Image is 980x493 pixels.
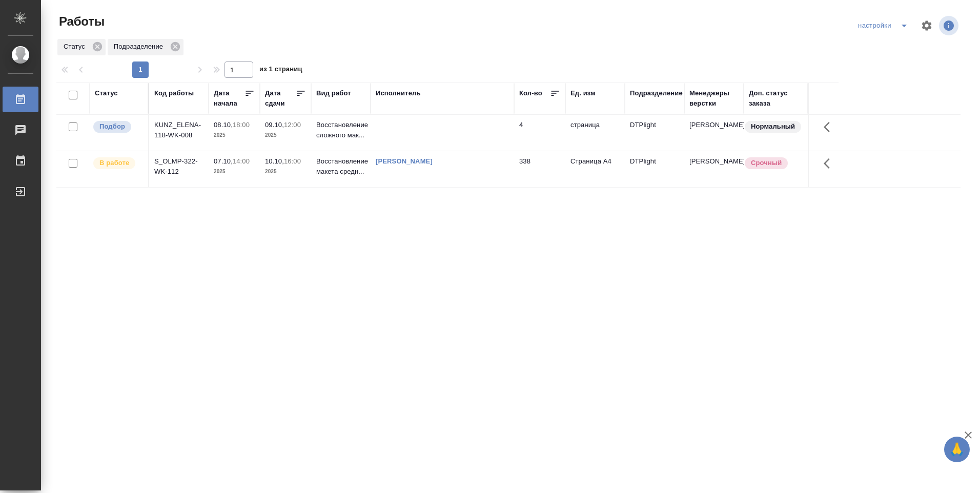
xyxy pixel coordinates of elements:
p: В работе [99,158,129,168]
td: Страница А4 [565,151,625,187]
span: Настроить таблицу [914,13,939,38]
div: split button [855,17,914,34]
div: Можно подбирать исполнителей [92,120,143,134]
td: S_OLMP-322-WK-112 [149,151,209,187]
span: Посмотреть информацию [939,16,961,35]
td: KUNZ_ELENA-118-WK-008 [149,115,209,151]
td: 4 [514,115,565,151]
div: Подразделение [108,39,183,55]
p: 2025 [265,130,306,140]
p: 09.10, [265,121,284,129]
div: Кол-во [519,88,542,98]
button: 🙏 [944,437,970,462]
p: Восстановление сложного мак... [316,120,365,140]
div: Код работы [154,88,194,98]
div: Статус [95,88,118,98]
p: 12:00 [284,121,301,129]
p: Восстановление макета средн... [316,156,365,177]
p: Срочный [751,158,782,168]
div: Статус [57,39,106,55]
td: DTPlight [625,115,684,151]
td: DTPlight [625,151,684,187]
p: 07.10, [214,157,233,165]
div: Доп. статус заказа [749,88,803,109]
div: Вид работ [316,88,351,98]
p: Статус [64,42,89,52]
div: Дата начала [214,88,244,109]
div: Исполнитель [376,88,421,98]
p: 10.10, [265,157,284,165]
span: 🙏 [948,439,966,460]
div: Подразделение [630,88,683,98]
div: Дата сдачи [265,88,296,109]
p: Подбор [99,121,125,132]
p: [PERSON_NAME] [689,156,739,167]
button: Здесь прячутся важные кнопки [818,151,842,176]
a: [PERSON_NAME] [376,157,433,165]
p: Подразделение [114,42,167,52]
div: Исполнитель выполняет работу [92,156,143,170]
p: 08.10, [214,121,233,129]
p: Нормальный [751,121,795,132]
button: Здесь прячутся важные кнопки [818,115,842,139]
div: Ед. изм [570,88,596,98]
div: Менеджеры верстки [689,88,739,109]
p: 14:00 [233,157,250,165]
td: страница [565,115,625,151]
td: 338 [514,151,565,187]
span: Работы [56,13,105,30]
p: 16:00 [284,157,301,165]
p: 2025 [265,167,306,177]
p: 18:00 [233,121,250,129]
p: [PERSON_NAME] [689,120,739,130]
p: 2025 [214,167,255,177]
span: из 1 страниц [259,63,302,78]
p: 2025 [214,130,255,140]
